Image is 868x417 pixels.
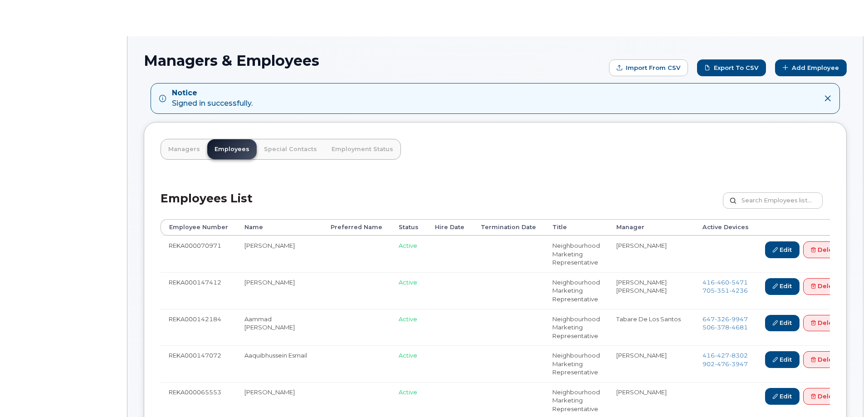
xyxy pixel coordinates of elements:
[207,139,257,159] a: Employees
[608,219,694,235] th: Manager
[702,352,748,359] span: 416
[729,287,748,294] span: 4236
[803,388,847,405] a: Delete
[399,315,417,323] span: Active
[324,139,400,159] a: Employment Status
[616,241,686,250] li: [PERSON_NAME]
[544,272,608,309] td: Neighbourhood Marketing Representative
[702,324,748,331] a: 5063784681
[399,352,417,359] span: Active
[702,360,748,368] span: 902
[236,309,322,346] td: Aammad [PERSON_NAME]
[399,279,417,286] span: Active
[765,278,800,295] a: Edit
[544,235,608,272] td: Neighbourhood Marketing Representative
[616,351,686,360] li: [PERSON_NAME]
[544,345,608,382] td: Neighbourhood Marketing Representative
[697,59,766,76] a: Export to CSV
[236,345,322,382] td: Aaquibhussein Esmail
[729,352,748,359] span: 8302
[702,287,748,294] a: 7053514236
[609,59,688,76] form: Import from CSV
[715,279,729,286] span: 460
[715,352,729,359] span: 427
[161,139,207,159] a: Managers
[616,315,686,324] li: Tabare De Los Santos
[803,315,847,332] a: Delete
[399,242,417,249] span: Active
[715,360,729,368] span: 476
[172,88,253,109] div: Signed in successfully.
[715,315,729,323] span: 326
[702,287,748,294] span: 705
[729,360,748,368] span: 3947
[702,360,748,368] a: 9024763947
[322,219,390,235] th: Preferred Name
[616,278,686,287] li: [PERSON_NAME]
[161,272,236,309] td: REKA000147412
[161,345,236,382] td: REKA000147072
[765,241,800,258] a: Edit
[765,388,800,405] a: Edit
[161,192,253,219] h2: Employees List
[702,324,748,331] span: 506
[765,315,800,332] a: Edit
[616,388,686,397] li: [PERSON_NAME]
[702,315,748,323] a: 6473269947
[803,351,847,368] a: Delete
[616,286,686,295] li: [PERSON_NAME]
[702,279,748,286] span: 416
[544,309,608,346] td: Neighbourhood Marketing Representative
[715,287,729,294] span: 351
[765,351,800,368] a: Edit
[161,219,236,235] th: Employee Number
[390,219,427,235] th: Status
[729,315,748,323] span: 9947
[236,219,322,235] th: Name
[236,235,322,272] td: [PERSON_NAME]
[729,279,748,286] span: 5471
[257,139,324,159] a: Special Contacts
[702,352,748,359] a: 4164278302
[399,388,417,396] span: Active
[144,53,605,69] h1: Managers & Employees
[803,278,847,295] a: Delete
[775,59,847,76] a: Add Employee
[715,324,729,331] span: 378
[172,88,253,98] strong: Notice
[702,279,748,286] a: 4164605471
[161,235,236,272] td: REKA000070971
[427,219,473,235] th: Hire Date
[702,315,748,323] span: 647
[729,324,748,331] span: 4681
[236,272,322,309] td: [PERSON_NAME]
[803,241,847,258] a: Delete
[161,309,236,346] td: REKA000142184
[544,219,608,235] th: Title
[694,219,757,235] th: Active Devices
[473,219,544,235] th: Termination Date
